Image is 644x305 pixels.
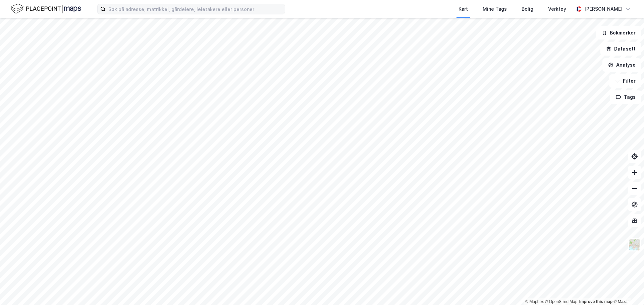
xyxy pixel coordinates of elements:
a: Mapbox [525,299,544,304]
img: logo.f888ab2527a4732fd821a326f86c7f29.svg [11,3,81,15]
div: [PERSON_NAME] [584,5,623,13]
button: Bokmerker [596,26,641,40]
a: Improve this map [579,299,612,304]
div: Verktøy [548,5,566,13]
div: Bolig [522,5,533,13]
img: Z [628,238,641,251]
iframe: Chat Widget [610,273,644,305]
button: Analyse [602,58,641,72]
button: Filter [609,74,641,88]
button: Datasett [600,42,641,56]
div: Mine Tags [483,5,507,13]
button: Tags [610,90,641,104]
input: Søk på adresse, matrikkel, gårdeiere, leietakere eller personer [106,4,285,14]
a: OpenStreetMap [545,299,578,304]
div: Kart [459,5,468,13]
